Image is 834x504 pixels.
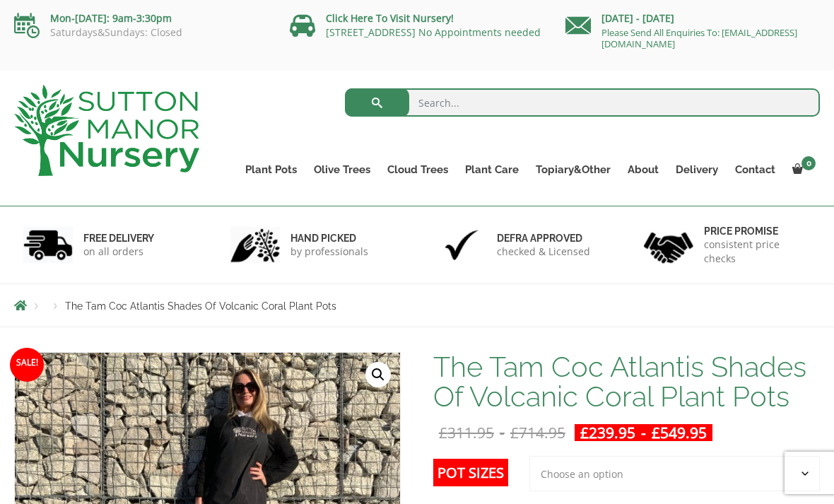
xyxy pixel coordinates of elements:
img: logo [14,85,199,176]
a: Olive Trees [305,160,379,180]
a: [STREET_ADDRESS] No Appointments needed [326,25,541,39]
p: on all orders [83,245,154,259]
a: Please Send All Enquiries To: [EMAIL_ADDRESS][DOMAIN_NAME] [601,26,797,50]
a: Plant Pots [237,160,305,180]
bdi: 714.95 [510,423,565,443]
h6: FREE DELIVERY [83,232,154,245]
bdi: 311.95 [439,423,494,443]
a: Topiary&Other [527,160,619,180]
nav: Breadcrumbs [14,300,820,311]
span: £ [580,423,589,443]
p: Mon-[DATE]: 9am-3:30pm [14,10,269,27]
span: £ [652,423,660,443]
a: About [619,160,667,180]
h6: hand picked [290,232,368,245]
label: Pot Sizes [433,459,508,486]
a: Cloud Trees [379,160,457,180]
span: The Tam Coc Atlantis Shades Of Volcanic Coral Plant Pots [65,300,336,312]
p: by professionals [290,245,368,259]
img: 3.jpg [437,227,486,263]
a: Contact [727,160,784,180]
a: Delivery [667,160,727,180]
p: [DATE] - [DATE] [565,10,820,27]
input: Search... [345,88,821,117]
p: Saturdays&Sundays: Closed [14,27,269,38]
a: 0 [784,160,820,180]
span: 0 [801,156,816,170]
img: 2.jpg [230,227,280,263]
ins: - [575,424,712,441]
h6: Price promise [704,225,811,238]
h6: Defra approved [497,232,590,245]
span: £ [510,423,519,443]
span: £ [439,423,447,443]
p: consistent price checks [704,238,811,266]
h1: The Tam Coc Atlantis Shades Of Volcanic Coral Plant Pots [433,352,820,411]
a: Plant Care [457,160,527,180]
p: checked & Licensed [497,245,590,259]
img: 4.jpg [644,223,693,266]
img: 1.jpg [23,227,73,263]
span: Sale! [10,348,44,382]
bdi: 239.95 [580,423,635,443]
bdi: 549.95 [652,423,707,443]
a: Click Here To Visit Nursery! [326,11,454,25]
a: View full-screen image gallery [365,362,391,387]
del: - [433,424,571,441]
